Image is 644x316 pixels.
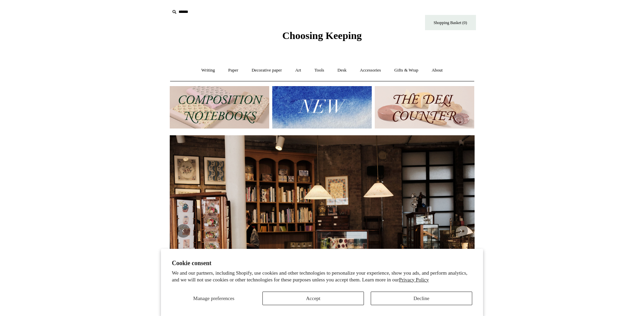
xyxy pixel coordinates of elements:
[282,30,362,41] span: Choosing Keeping
[272,86,372,129] img: New.jpg__PID:f73bdf93-380a-4a35-bcfe-7823039498e1
[170,86,269,129] img: 202302 Composition ledgers.jpg__PID:69722ee6-fa44-49dd-a067-31375e5d54ec
[425,15,476,30] a: Shopping Basket (0)
[172,292,256,305] button: Manage preferences
[289,61,307,79] a: Art
[193,296,234,301] span: Manage preferences
[388,61,424,79] a: Gifts & Wrap
[195,61,221,79] a: Writing
[308,61,330,79] a: Tools
[177,224,190,238] button: Previous
[172,260,472,267] h2: Cookie consent
[425,61,449,79] a: About
[399,277,429,282] a: Privacy Policy
[245,61,288,79] a: Decorative paper
[331,61,353,79] a: Desk
[354,61,387,79] a: Accessories
[282,35,362,40] a: Choosing Keeping
[222,61,244,79] a: Paper
[172,270,472,283] p: We and our partners, including Shopify, use cookies and other technologies to personalize your ex...
[375,86,474,129] img: The Deli Counter
[454,224,468,238] button: Next
[262,292,364,305] button: Accept
[371,292,472,305] button: Decline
